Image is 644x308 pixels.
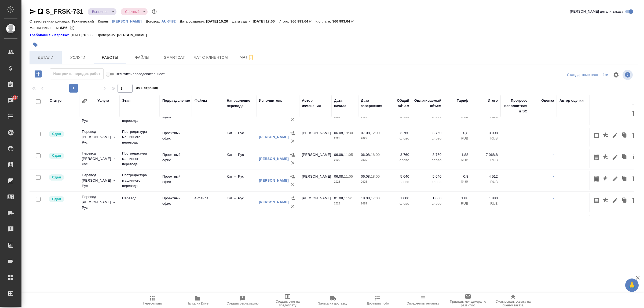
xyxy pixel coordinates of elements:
div: Менеджер проверил работу исполнителя, передает ее на следующий этап [48,196,76,203]
p: 1,88 [447,196,468,201]
p: [PERSON_NAME] [117,32,151,38]
p: 7 068,8 [474,152,498,157]
div: Тариф [457,98,468,103]
div: Выполнен [88,8,116,15]
p: 19:30 [344,131,353,135]
p: Технический [72,19,98,23]
div: Менеджер проверил работу исполнителя, передает ее на следующий этап [48,130,76,138]
a: - [553,196,554,200]
button: 🙏 [625,278,639,292]
button: Клонировать [620,152,630,162]
a: AU-3482 [162,19,180,23]
p: RUB [447,136,468,141]
p: 1,88 [447,152,468,157]
p: 5 640 [415,174,441,179]
a: - [553,153,554,157]
button: 51760.08 RUB; [69,24,76,31]
a: [PERSON_NAME] [259,178,289,182]
p: RUB [474,179,498,185]
p: [DATE] 10:20 [206,19,232,23]
p: 83% [60,26,68,30]
button: Скопировать мини-бриф [592,196,601,206]
p: RUB [447,179,468,185]
p: Сдан [52,175,61,180]
p: Проверено: [97,32,117,38]
p: 5 640 [388,174,409,179]
p: Сдан [52,196,61,202]
p: 3 760 [388,130,409,136]
p: Клиент: [98,19,112,23]
div: Подразделение [162,98,190,103]
button: Скопировать мини-бриф [592,152,601,162]
span: 1364 [8,95,21,100]
p: 11:05 [344,153,353,157]
p: 3 008 [474,130,498,136]
td: Перевод [PERSON_NAME] → Рус [79,170,119,191]
button: Добавить оценку [601,196,610,206]
span: Настроить таблицу [610,68,623,81]
p: 2025 [361,136,382,141]
button: Назначить [289,129,297,137]
a: [PERSON_NAME] [259,135,289,139]
td: Кит → Рус [224,171,256,190]
p: [PERSON_NAME] [112,19,146,23]
div: Этап [122,98,130,103]
p: RUB [474,201,498,206]
span: Smartcat [162,54,187,61]
p: Сдан [52,153,61,158]
p: 4 512 [474,174,498,179]
p: 11:05 [344,174,353,178]
p: 06.08, [361,174,371,178]
button: Удалить [630,174,639,184]
a: Требования к верстке: [30,32,71,38]
button: Клонировать [620,196,630,206]
p: 1 000 [415,196,441,201]
button: Скопировать мини-бриф [592,174,601,184]
button: Добавить работу [31,68,46,79]
button: Удалить [289,181,297,189]
span: Чат с клиентом [194,54,228,61]
button: Удалить [630,152,639,162]
p: 366 993,64 ₽ [332,19,357,23]
td: Кит → Рус [224,193,256,212]
p: слово [388,201,409,206]
div: Направление перевода [227,98,254,109]
button: Выполнен [90,9,110,14]
p: Дата создания: [180,19,206,23]
p: Дата сдачи: [232,19,253,23]
p: слово [415,201,441,206]
td: Перевод [PERSON_NAME] → Рус [79,126,119,148]
p: 12:00 [371,131,380,135]
button: Удалить [630,130,639,141]
p: 3 760 [388,152,409,157]
div: Статус [50,98,62,103]
p: 1 000 [388,196,409,201]
button: Срочный [123,9,141,14]
button: Клонировать [620,174,630,184]
button: Скопировать мини-бриф [592,130,601,141]
a: S_FRSK-731 [46,8,83,15]
p: слово [388,179,409,185]
td: Перевод [PERSON_NAME] → Рус [79,148,119,170]
div: Оценка [541,98,554,103]
p: 06.08, [361,153,371,157]
div: Дата завершения [361,98,382,109]
button: Скопировать ссылку для ЯМессенджера [30,8,36,15]
p: слово [415,157,441,163]
td: Проектный офис [160,128,192,146]
p: Маржинальность: [30,26,60,30]
p: 2025 [361,157,382,163]
button: Доп статусы указывают на важность/срочность заказа [151,8,158,15]
td: Проектный офис [160,149,192,168]
div: Итого [488,98,498,103]
a: [PERSON_NAME] [259,200,289,204]
span: Услуги [65,54,91,61]
p: слово [415,179,441,185]
p: [DATE] 17:00 [253,19,279,23]
button: Добавить тэг [30,39,41,51]
p: 3 760 [415,152,441,157]
div: Прогресс исполнителя в SC [503,98,527,114]
p: 366 993,64 ₽ [290,19,315,23]
td: Кит → Рус [224,215,256,233]
p: К оплате: [316,19,332,23]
